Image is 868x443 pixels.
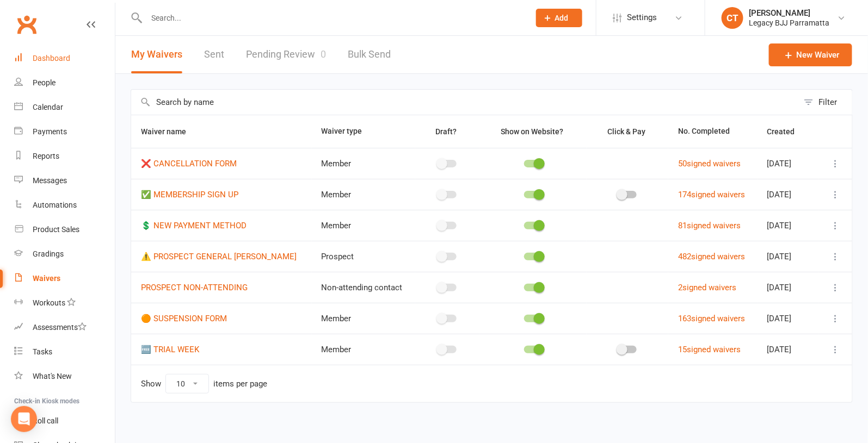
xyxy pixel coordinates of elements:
[536,9,582,27] button: Add
[131,36,182,73] button: My Waivers
[607,127,645,136] span: Click & Pay
[312,148,415,179] td: Member
[598,125,657,138] button: Click & Pay
[33,201,77,209] div: Automations
[14,291,115,315] a: Workouts
[33,347,52,356] div: Tasks
[758,179,818,210] td: [DATE]
[14,217,115,242] a: Product Sales
[678,314,745,323] a: 163signed waivers
[33,274,60,283] div: Waivers
[501,127,563,136] span: Show on Website?
[758,210,818,241] td: [DATE]
[13,11,40,38] a: Clubworx
[749,8,830,18] div: [PERSON_NAME]
[143,10,522,26] input: Search...
[819,96,838,109] div: Filter
[678,283,736,292] a: 2signed waivers
[14,409,115,433] a: Roll call
[14,242,115,266] a: Gradings
[668,115,758,148] th: No. Completed
[141,252,297,261] a: ⚠️ PROSPECT GENERAL [PERSON_NAME]
[141,314,227,323] a: 🟠 SUSPENSION FORM
[312,115,415,148] th: Waiver type
[14,169,115,193] a: Messages
[678,190,745,199] a: 174signed waivers
[321,48,326,60] span: 0
[33,249,64,258] div: Gradings
[14,144,115,169] a: Reports
[758,241,818,272] td: [DATE]
[436,127,457,136] span: Draft?
[33,103,63,111] div: Calendar
[33,416,58,425] div: Roll call
[141,221,247,230] a: 💲 NEW PAYMENT METHOD
[491,125,575,138] button: Show on Website?
[758,272,818,303] td: [DATE]
[678,252,745,261] a: 482signed waivers
[33,78,56,87] div: People
[14,193,115,217] a: Automations
[33,298,65,307] div: Workouts
[141,283,248,292] a: PROSPECT NON-ATTENDING
[627,5,657,30] span: Settings
[14,364,115,389] a: What's New
[14,71,115,95] a: People
[758,334,818,365] td: [DATE]
[213,379,267,389] div: items per page
[141,345,199,354] a: 🆓 TRIAL WEEK
[14,46,115,71] a: Dashboard
[312,272,415,303] td: Non-attending contact
[14,120,115,144] a: Payments
[204,36,224,73] a: Sent
[348,36,391,73] a: Bulk Send
[246,36,326,73] a: Pending Review0
[33,152,59,160] div: Reports
[312,334,415,365] td: Member
[798,90,852,115] button: Filter
[749,18,830,28] div: Legacy BJJ Parramatta
[758,148,818,179] td: [DATE]
[14,95,115,120] a: Calendar
[33,54,70,63] div: Dashboard
[767,125,807,138] button: Created
[426,125,469,138] button: Draft?
[14,266,115,291] a: Waivers
[312,179,415,210] td: Member
[312,303,415,334] td: Member
[312,241,415,272] td: Prospect
[33,372,72,380] div: What's New
[141,190,238,199] a: ✅ MEMBERSHIP SIGN UP
[33,323,87,332] div: Assessments
[14,340,115,364] a: Tasks
[33,176,67,185] div: Messages
[769,43,852,66] a: New Waiver
[555,14,569,22] span: Add
[678,221,741,230] a: 81signed waivers
[312,210,415,241] td: Member
[758,303,818,334] td: [DATE]
[678,159,741,169] a: 50signed waivers
[14,315,115,340] a: Assessments
[722,7,743,29] div: CT
[33,225,79,234] div: Product Sales
[33,127,67,136] div: Payments
[141,125,198,138] button: Waiver name
[141,159,237,169] a: ❌ CANCELLATION FORM
[11,406,37,432] div: Open Intercom Messenger
[131,90,798,115] input: Search by name
[678,345,741,354] a: 15signed waivers
[767,127,807,136] span: Created
[141,374,267,394] div: Show
[141,127,198,136] span: Waiver name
